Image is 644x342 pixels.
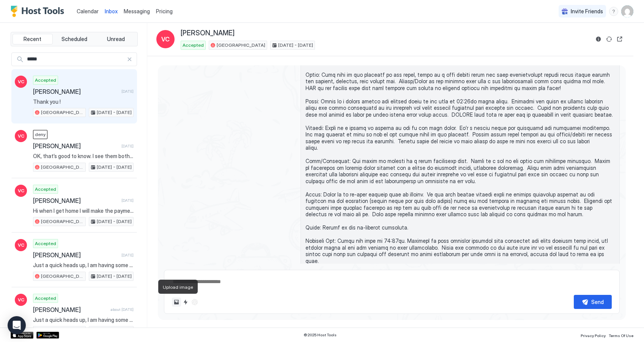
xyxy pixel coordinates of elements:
[33,317,134,323] span: Just a quick heads up, I am having some service done on the septic tank. It's located just in the...
[35,77,56,84] span: Accepted
[41,273,84,280] span: [GEOGRAPHIC_DATA]
[41,164,84,171] span: [GEOGRAPHIC_DATA]
[581,333,606,338] span: Privacy Policy
[33,306,107,313] span: [PERSON_NAME]
[33,153,134,160] span: OK, that’s good to know. I see them both on my end. No issues here. Let me know if you need anyth...
[97,109,132,116] span: [DATE] - [DATE]
[97,164,132,171] span: [DATE] - [DATE]
[591,298,604,306] div: Send
[41,327,84,334] span: [GEOGRAPHIC_DATA]
[35,240,56,247] span: Accepted
[571,8,603,15] span: Invite Friends
[18,296,24,303] span: VC
[35,131,46,138] span: deny
[35,295,56,302] span: Accepted
[124,8,150,14] span: Messaging
[33,207,134,214] span: Hi when I get home I will make the payment. Yes I would prefer [DATE] to [DATE]. Thank you
[61,36,87,43] span: Scheduled
[97,273,132,280] span: [DATE] - [DATE]
[18,242,24,249] span: VC
[35,186,56,193] span: Accepted
[574,295,612,309] button: Send
[24,53,127,66] input: Input Field
[18,133,24,139] span: VC
[11,32,138,46] div: tab-group
[33,98,134,105] span: Thank you !
[605,35,614,44] button: Sync reservation
[124,7,150,15] a: Messaging
[105,8,118,14] span: Inbox
[96,34,136,44] button: Unread
[8,316,26,334] div: Open Intercom Messenger
[41,109,84,116] span: [GEOGRAPHIC_DATA]
[121,89,134,94] span: [DATE]
[33,197,118,204] span: [PERSON_NAME]
[121,144,134,149] span: [DATE]
[121,198,134,203] span: [DATE]
[33,88,118,95] span: [PERSON_NAME]
[156,8,173,15] span: Pricing
[181,298,190,307] button: Quick reply
[594,35,603,44] button: Reservation information
[77,8,99,14] span: Calendar
[278,42,313,49] span: [DATE] - [DATE]
[217,42,265,49] span: [GEOGRAPHIC_DATA]
[621,5,633,17] div: User profile
[304,332,337,337] span: © 2025 Host Tools
[33,251,118,259] span: [PERSON_NAME]
[24,36,41,43] span: Recent
[97,218,132,225] span: [DATE] - [DATE]
[18,187,24,194] span: VC
[609,331,633,339] a: Terms Of Use
[41,218,84,225] span: [GEOGRAPHIC_DATA]
[161,35,170,44] span: VC
[581,331,606,339] a: Privacy Policy
[13,34,53,44] button: Recent
[97,327,132,334] span: [DATE] - [DATE]
[11,332,33,339] a: App Store
[107,36,125,43] span: Unread
[33,262,134,269] span: Just a quick heads up, I am having some service done on the septic tank. It's located just in the...
[110,307,134,312] span: about [DATE]
[18,78,24,85] span: VC
[54,34,94,44] button: Scheduled
[77,7,99,15] a: Calendar
[181,29,235,38] span: [PERSON_NAME]
[121,253,134,258] span: [DATE]
[609,7,618,16] div: menu
[609,333,633,338] span: Terms Of Use
[172,298,181,307] button: Upload image
[36,332,59,339] a: Google Play Store
[33,142,118,150] span: [PERSON_NAME]
[105,7,118,15] a: Inbox
[11,6,68,17] a: Host Tools Logo
[163,284,193,290] span: Upload image
[615,35,624,44] button: Open reservation
[183,42,204,49] span: Accepted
